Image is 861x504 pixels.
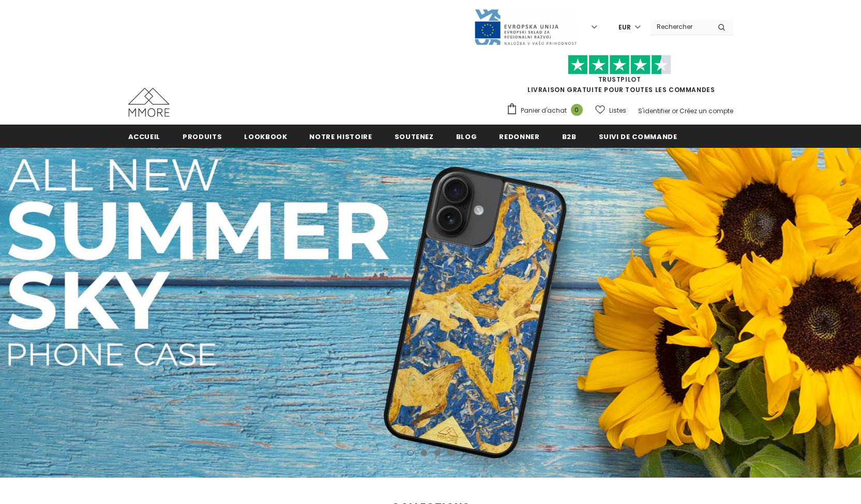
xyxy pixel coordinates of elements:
span: B2B [562,132,577,142]
button: 4 [448,450,454,456]
span: LIVRAISON GRATUITE POUR TOUTES LES COMMANDES [506,59,733,94]
input: Search Site [651,19,710,34]
span: Panier d'achat [521,105,567,116]
span: EUR [618,22,631,33]
button: 3 [434,450,441,456]
span: Produits [183,132,222,142]
a: Panier d'achat 0 [506,103,588,118]
span: Redonner [499,132,539,142]
img: Cas MMORE [128,88,170,117]
button: 2 [421,450,427,456]
a: TrustPilot [598,75,641,84]
a: Suivi de commande [599,125,677,148]
span: Lookbook [244,132,287,142]
span: Suivi de commande [599,132,677,142]
a: Lookbook [244,125,287,148]
a: Accueil [128,125,161,148]
span: Accueil [128,132,161,142]
button: 1 [407,450,414,456]
a: Produits [183,125,222,148]
img: Faites confiance aux étoiles pilotes [568,55,671,75]
a: Notre histoire [309,125,372,148]
a: B2B [562,125,577,148]
a: Créez un compte [679,106,733,115]
a: Blog [456,125,477,148]
a: Javni Razpis [474,22,577,31]
span: Notre histoire [309,132,372,142]
a: soutenez [395,125,434,148]
span: 0 [571,104,583,116]
span: Blog [456,132,477,142]
img: Javni Razpis [474,8,577,46]
span: Listes [609,105,626,116]
a: S'identifier [638,106,670,115]
a: Redonner [499,125,539,148]
span: soutenez [395,132,434,142]
a: Listes [595,101,626,119]
span: or [672,106,678,115]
